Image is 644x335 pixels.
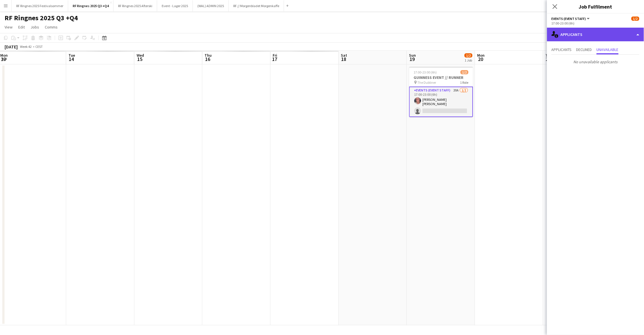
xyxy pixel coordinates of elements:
[193,0,229,11] button: (WAL) ADMIN 2025
[552,17,586,21] span: Events (Event Staff)
[414,70,437,74] span: 17:00-23:00 (6h)
[2,23,15,31] a: View
[204,56,212,62] span: 16
[5,24,13,30] span: View
[28,23,41,31] a: Jobs
[45,24,58,30] span: Comms
[340,56,347,62] span: 18
[597,48,619,52] span: Unavailable
[545,56,552,62] span: 21
[16,23,27,31] a: Edit
[136,56,144,62] span: 15
[552,48,572,52] span: Applicants
[137,53,144,58] span: Wed
[547,3,644,10] h3: Job Fulfilment
[68,53,75,58] span: Tue
[409,53,416,58] span: Sun
[272,56,278,62] span: 17
[0,53,8,58] span: Mon
[5,14,78,22] h1: RF Ringnes 2025 Q3 +Q4
[409,87,473,117] app-card-role: Events (Event Staff)20A1/217:00-23:00 (6h)[PERSON_NAME] [PERSON_NAME]
[552,21,639,25] div: 17:00-23:00 (6h)
[465,58,472,62] div: 1 Job
[547,28,644,41] div: Applicants
[547,57,644,67] p: No unavailable applicants
[552,17,591,21] button: Events (Event Staff)
[229,0,284,11] button: RF // Morgenbladet Morgenkaffe
[114,0,157,11] button: RF Ringnes 2025 Afterski
[409,67,473,117] app-job-card: 17:00-23:00 (6h)1/2GUINNESS EVENT // RUNNER The Dubliner1 RoleEvents (Event Staff)20A1/217:00-23:...
[19,44,33,49] span: Week 42
[409,75,473,80] h3: GUINNESS EVENT // RUNNER
[631,17,639,21] span: 1/2
[35,44,43,49] div: CEST
[42,23,60,31] a: Comms
[68,0,114,11] button: RF Ringnes 2025 Q3 +Q4
[68,56,75,62] span: 14
[18,24,25,30] span: Edit
[5,44,18,50] div: [DATE]
[576,48,592,52] span: Declined
[465,53,473,58] span: 1/2
[31,24,39,30] span: Jobs
[460,80,469,85] span: 1 Role
[205,53,212,58] span: Thu
[477,56,485,62] span: 20
[341,53,347,58] span: Sat
[273,53,278,58] span: Fri
[12,0,68,11] button: RF Ringnes 2025 Festivalsommer
[408,56,416,62] span: 19
[461,70,469,74] span: 1/2
[546,53,552,58] span: Tue
[418,80,436,85] span: The Dubliner
[477,53,485,58] span: Mon
[157,0,193,11] button: Event - Lager 2025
